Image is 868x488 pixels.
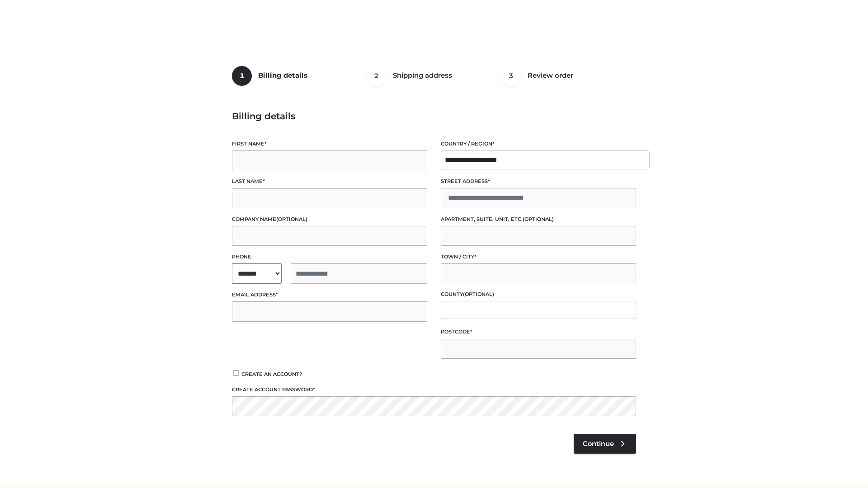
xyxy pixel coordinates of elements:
span: (optional) [463,291,494,297]
span: Billing details [258,71,307,80]
span: Create an account? [241,371,302,377]
label: Email address [232,291,427,299]
label: First name [232,140,427,148]
input: Create an account? [232,370,240,376]
label: Street address [441,177,636,186]
span: (optional) [276,216,307,222]
label: County [441,290,636,299]
label: Create account password [232,385,636,394]
span: 3 [501,66,521,86]
span: Shipping address [393,71,452,80]
label: Apartment, suite, unit, etc. [441,215,636,224]
a: Continue [574,434,636,454]
span: 2 [367,66,387,86]
label: Country / Region [441,140,636,148]
span: 1 [232,66,252,86]
label: Phone [232,253,427,261]
label: Last name [232,177,427,186]
label: Postcode [441,328,636,336]
h3: Billing details [232,111,636,122]
label: Company name [232,215,427,224]
span: Review order [528,71,573,80]
span: (optional) [523,216,554,222]
label: Town / City [441,253,636,261]
span: Continue [583,440,614,448]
